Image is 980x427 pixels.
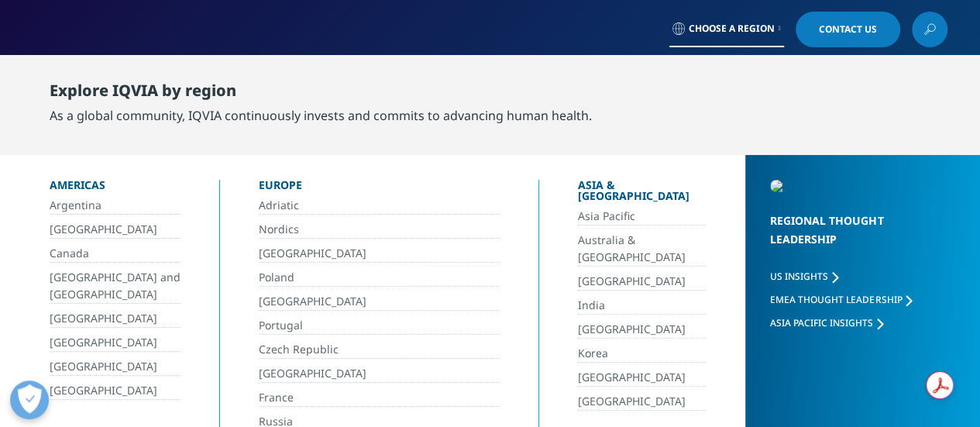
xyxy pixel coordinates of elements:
[50,221,181,239] a: [GEOGRAPHIC_DATA]
[578,208,707,226] a: Asia Pacific
[259,317,500,335] a: Portugal
[50,358,181,376] a: [GEOGRAPHIC_DATA]
[578,393,707,411] a: [GEOGRAPHIC_DATA]
[578,369,707,387] a: [GEOGRAPHIC_DATA]
[578,180,707,208] div: Asia & [GEOGRAPHIC_DATA]
[50,180,181,197] div: Americas
[770,212,933,268] div: Regional Thought Leadership
[770,316,873,329] span: Asia Pacific Insights
[50,334,181,352] a: [GEOGRAPHIC_DATA]
[578,273,707,291] a: [GEOGRAPHIC_DATA]
[50,197,181,215] a: Argentina
[770,293,902,306] span: EMEA Thought Leadership
[259,389,500,407] a: France
[796,12,900,47] a: Contact Us
[50,245,181,263] a: Canada
[259,365,500,383] a: [GEOGRAPHIC_DATA]
[578,321,707,339] a: [GEOGRAPHIC_DATA]
[819,25,877,34] span: Contact Us
[50,269,181,304] a: [GEOGRAPHIC_DATA] and [GEOGRAPHIC_DATA]
[10,381,49,419] button: Open Preferences
[770,270,828,283] span: US Insights
[259,197,500,215] a: Adriatic
[259,341,500,359] a: Czech Republic
[50,310,181,328] a: [GEOGRAPHIC_DATA]
[50,106,592,125] div: As a global community, IQVIA continuously invests and commits to advancing human health.
[259,245,500,263] a: [GEOGRAPHIC_DATA]
[163,54,947,127] nav: Primary
[770,316,883,329] a: Asia Pacific Insights
[770,180,933,192] img: 2093_analyzing-data-using-big-screen-display-and-laptop.png
[259,180,500,197] div: Europe
[50,81,592,106] div: Explore IQVIA by region
[770,293,912,306] a: EMEA Thought Leadership
[259,269,500,287] a: Poland
[689,22,775,35] span: Choose a Region
[50,382,181,400] a: [GEOGRAPHIC_DATA]
[259,221,500,239] a: Nordics
[259,293,500,311] a: [GEOGRAPHIC_DATA]
[578,345,707,363] a: Korea
[770,270,838,283] a: US Insights
[578,297,707,315] a: India
[578,232,707,267] a: Australia & [GEOGRAPHIC_DATA]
